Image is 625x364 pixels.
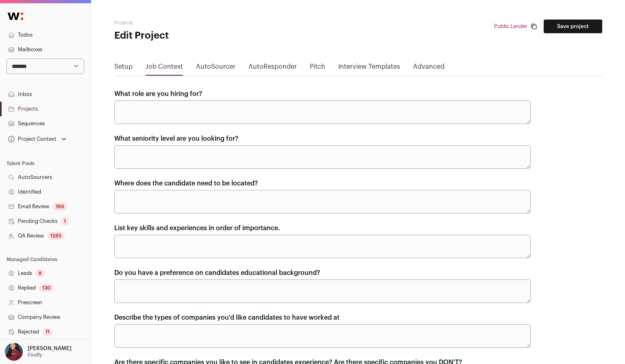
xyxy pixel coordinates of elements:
[114,313,340,323] label: Describe the types of companies you'd like candidates to have worked at
[3,343,73,361] button: Open dropdown
[114,268,320,278] label: Do you have a preference on candidates educational background?
[248,62,297,75] a: AutoResponder
[338,62,400,75] a: Interview Templates
[39,284,54,292] div: 130
[544,20,602,33] button: Save project
[42,328,53,336] div: 11
[114,29,277,42] h1: Edit Project
[310,62,325,75] a: Pitch
[5,343,23,361] img: 10010497-medium_jpg
[35,269,45,277] div: 8
[52,203,68,211] div: 166
[28,352,42,358] p: Firefly
[114,223,280,233] label: List key skills and experiences in order of importance.
[3,8,28,24] img: Wellfound
[7,133,68,145] button: Open dropdown
[413,62,444,75] a: Advanced
[494,23,527,30] a: Public Lander
[196,62,235,75] a: AutoSourcer
[114,134,238,144] label: What seniority level are you looking for?
[61,217,69,225] div: 1
[114,62,133,75] a: Setup
[7,136,57,142] div: Project Context
[114,89,202,99] label: What role are you hiring for?
[47,232,65,240] div: 1285
[114,20,277,26] h2: Projects
[114,179,258,188] label: Where does the candidate need to be located?
[28,345,72,352] p: [PERSON_NAME]
[146,62,183,75] a: Job Context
